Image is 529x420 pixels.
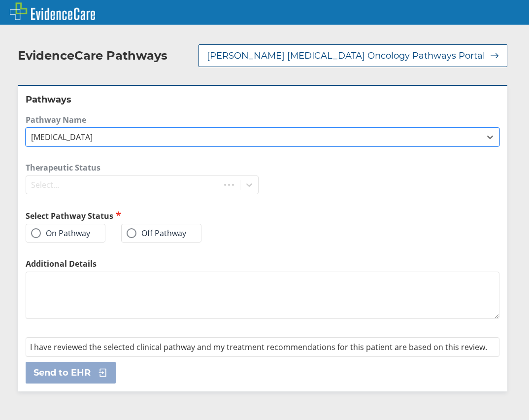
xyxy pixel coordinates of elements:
h2: Pathways [26,94,499,105]
label: Off Pathway [127,228,186,238]
h2: EvidenceCare Pathways [18,48,167,63]
span: Send to EHR [33,367,91,379]
label: On Pathway [31,228,90,238]
label: Pathway Name [26,114,499,125]
label: Therapeutic Status [26,162,259,173]
h2: Select Pathway Status [26,210,259,221]
button: [PERSON_NAME] [MEDICAL_DATA] Oncology Pathways Portal [198,44,507,67]
button: Send to EHR [26,362,116,384]
label: Additional Details [26,258,499,269]
span: [PERSON_NAME] [MEDICAL_DATA] Oncology Pathways Portal [207,50,485,62]
img: EvidenceCare [10,2,95,20]
span: I have reviewed the selected clinical pathway and my treatment recommendations for this patient a... [30,342,487,352]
